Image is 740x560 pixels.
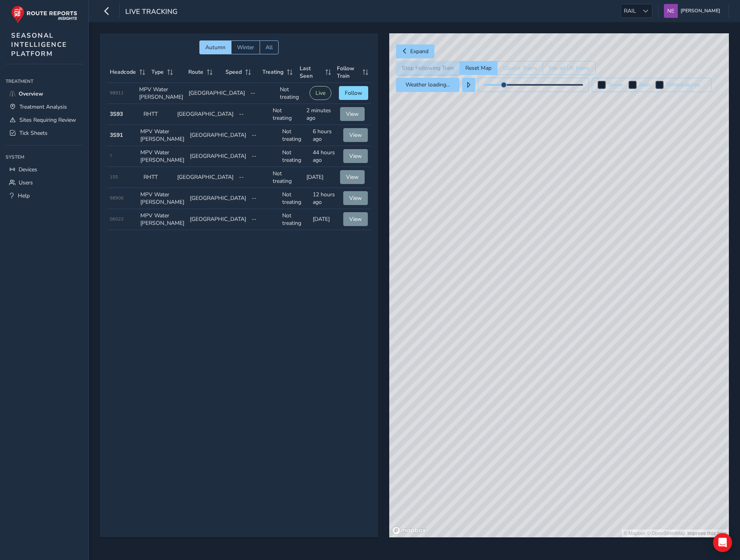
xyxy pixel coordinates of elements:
[6,113,83,127] a: Sites Requiring Review
[6,87,83,100] a: Overview
[249,209,279,230] td: --
[125,7,178,18] span: Live Tracking
[260,40,279,54] button: All
[188,68,203,76] span: Route
[337,65,360,80] span: Follow Train
[110,90,124,96] span: 98911
[266,44,273,51] span: All
[279,188,310,209] td: Not treating
[19,103,67,111] span: Treatment Analysis
[19,129,48,137] span: Tick Sheets
[6,75,83,87] div: Treatment
[664,4,723,18] button: [PERSON_NAME]
[270,104,304,125] td: Not treating
[186,83,248,104] td: [GEOGRAPHIC_DATA]
[187,188,249,209] td: [GEOGRAPHIC_DATA]
[6,151,83,163] div: System
[18,192,30,199] span: Help
[138,125,187,146] td: MPV Water [PERSON_NAME]
[396,44,434,58] button: Expand
[236,167,270,188] td: --
[310,209,340,230] td: [DATE]
[110,131,123,139] strong: 3S91
[237,44,254,51] span: Winter
[713,533,732,552] div: Open Intercom Messenger
[664,4,678,18] img: diamond-layout
[343,191,368,205] button: View
[249,125,279,146] td: --
[349,131,362,139] span: View
[6,163,83,176] a: Devices
[6,100,83,113] a: Treatment Analysis
[205,44,226,51] span: Autumn
[19,90,43,98] span: Overview
[349,215,362,223] span: View
[19,166,37,173] span: Devices
[279,209,310,230] td: Not treating
[110,174,118,180] span: 155
[459,61,497,75] button: Reset Map
[304,167,337,188] td: [DATE]
[349,152,362,160] span: View
[236,104,270,125] td: --
[174,104,236,125] td: [GEOGRAPHIC_DATA]
[346,110,359,118] span: View
[340,107,365,121] button: View
[174,167,236,188] td: [GEOGRAPHIC_DATA]
[248,83,277,104] td: --
[199,40,231,54] button: Autumn
[110,195,124,201] span: 98906
[110,153,112,159] span: ?
[110,110,123,118] strong: 3S93
[310,86,331,100] button: Live
[410,48,428,55] span: Expand
[349,194,362,202] span: View
[339,86,368,100] button: Follow
[11,6,77,23] img: rr logo
[270,167,304,188] td: Not treating
[187,209,249,230] td: [GEOGRAPHIC_DATA]
[6,189,83,202] a: Help
[310,125,340,146] td: 6 hours ago
[639,82,650,88] label: Rain
[19,179,33,186] span: Users
[187,125,249,146] td: [GEOGRAPHIC_DATA]
[249,188,279,209] td: --
[141,104,174,125] td: RHTT
[343,212,368,226] button: View
[262,68,283,76] span: Treating
[343,149,368,163] button: View
[279,146,310,167] td: Not treating
[681,4,720,18] span: [PERSON_NAME]
[345,89,362,97] span: Follow
[497,61,543,75] button: Cluster Trains
[279,125,310,146] td: Not treating
[6,127,83,140] a: Tick Sheets
[138,146,187,167] td: MPV Water [PERSON_NAME]
[151,68,164,76] span: Type
[277,83,306,104] td: Not treating
[249,146,279,167] td: --
[592,78,711,92] button: Snow Rain Temperatures
[621,4,639,17] span: RAIL
[310,146,340,167] td: 44 hours ago
[340,170,365,184] button: View
[300,65,322,80] span: Last Seen
[138,188,187,209] td: MPV Water [PERSON_NAME]
[310,188,340,209] td: 12 hours ago
[346,173,359,181] span: View
[543,61,596,75] button: See all UK trains
[396,78,459,92] button: Weather loading...
[666,82,700,88] label: Temperatures
[608,82,623,88] label: Snow
[231,40,260,54] button: Winter
[187,146,249,167] td: [GEOGRAPHIC_DATA]
[304,104,337,125] td: 2 minutes ago
[138,209,187,230] td: MPV Water [PERSON_NAME]
[11,31,67,58] span: SEASONAL INTELLIGENCE PLATFORM
[6,176,83,189] a: Users
[136,83,186,104] td: MPV Water [PERSON_NAME]
[110,68,136,76] span: Headcode
[343,128,368,142] button: View
[141,167,174,188] td: RHTT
